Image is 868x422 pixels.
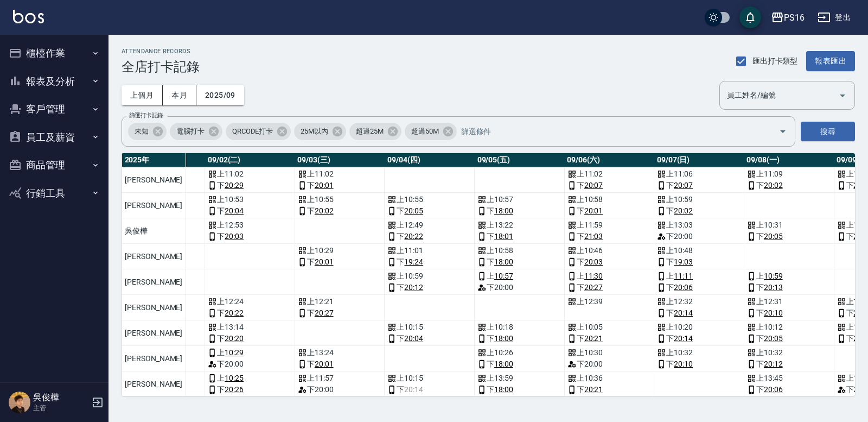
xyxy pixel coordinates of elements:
[405,123,457,140] div: 超過50M
[584,205,603,217] a: 20:01
[494,358,513,370] a: 18:00
[387,219,471,231] div: 上 12:49
[208,180,292,191] div: 下
[387,245,471,256] div: 上 11:01
[349,126,390,137] span: 超過25M
[744,153,834,167] th: 09/08(一)
[122,48,200,55] h2: ATTENDANCE RECORDS
[225,384,244,395] a: 20:26
[477,231,561,242] div: 下
[225,307,244,319] a: 20:22
[387,231,471,242] div: 下
[208,373,292,384] div: 上
[4,123,104,152] button: 員工及薪資
[477,219,561,231] div: 上 13:22
[806,51,855,71] button: 報表匯出
[674,282,693,293] a: 20:06
[208,322,292,333] div: 上 13:14
[567,256,652,268] div: 下
[657,347,741,358] div: 上 10:32
[567,205,652,217] div: 下
[784,11,805,24] div: PS16
[764,231,783,242] a: 20:05
[747,347,831,358] div: 上 10:32
[208,231,292,242] div: 下
[584,282,603,293] a: 20:27
[567,219,652,231] div: 上 11:59
[13,10,44,23] img: Logo
[752,55,798,67] span: 匯出打卡類型
[9,392,30,413] img: Person
[494,231,513,242] a: 18:01
[747,231,831,242] div: 下
[657,270,741,282] div: 上
[387,194,471,205] div: 上 10:55
[208,347,292,358] div: 上
[208,307,292,319] div: 下
[122,218,185,244] td: 吳俊樺
[295,153,385,167] th: 09/03(三)
[208,168,292,180] div: 上 11:02
[477,347,561,358] div: 上 10:26
[747,282,831,293] div: 下
[404,205,423,217] a: 20:05
[122,167,185,193] td: [PERSON_NAME]
[494,333,513,344] a: 18:00
[764,282,783,293] a: 20:13
[122,295,185,320] td: [PERSON_NAME]
[674,307,693,319] a: 20:14
[122,371,185,397] td: [PERSON_NAME]
[477,256,561,268] div: 下
[315,307,334,319] a: 20:27
[657,333,741,344] div: 下
[387,384,471,395] div: 下
[4,67,104,96] button: 報表及分析
[387,270,471,282] div: 上 10:59
[226,123,291,140] div: QRCODE打卡
[567,322,652,333] div: 上 10:05
[747,219,831,231] div: 上 10:31
[567,168,652,180] div: 上 11:02
[567,373,652,384] div: 上 10:36
[129,111,163,119] label: 篩選打卡記錄
[477,322,561,333] div: 上 10:18
[122,153,185,167] th: 2025 年
[764,270,783,282] a: 10:59
[477,270,561,282] div: 上
[298,168,382,180] div: 上 11:02
[584,256,603,268] a: 20:03
[298,307,382,319] div: 下
[764,384,783,395] a: 20:06
[567,270,652,282] div: 上
[225,231,244,242] a: 20:03
[122,346,185,371] td: [PERSON_NAME]
[349,123,401,140] div: 超過25M
[477,205,561,217] div: 下
[122,320,185,346] td: [PERSON_NAME]
[4,95,104,123] button: 客戶管理
[315,256,334,268] a: 20:01
[405,126,445,137] span: 超過50M
[567,245,652,256] div: 上 10:46
[404,384,423,395] span: 20:14
[315,180,334,191] a: 20:01
[747,296,831,307] div: 上 12:31
[122,59,200,74] h3: 全店打卡記錄
[567,282,652,293] div: 下
[657,245,741,256] div: 上 10:48
[208,333,292,344] div: 下
[170,123,222,140] div: 電腦打卡
[764,333,783,344] a: 20:05
[225,205,244,217] a: 20:04
[657,180,741,191] div: 下
[122,193,185,218] td: [PERSON_NAME]
[33,403,88,413] p: 主管
[564,153,654,167] th: 09/06(六)
[208,296,292,307] div: 上 12:24
[747,180,831,191] div: 下
[494,205,513,217] a: 18:00
[208,205,292,217] div: 下
[674,270,693,282] a: 11:11
[294,126,335,137] span: 25M以內
[494,270,513,282] a: 10:57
